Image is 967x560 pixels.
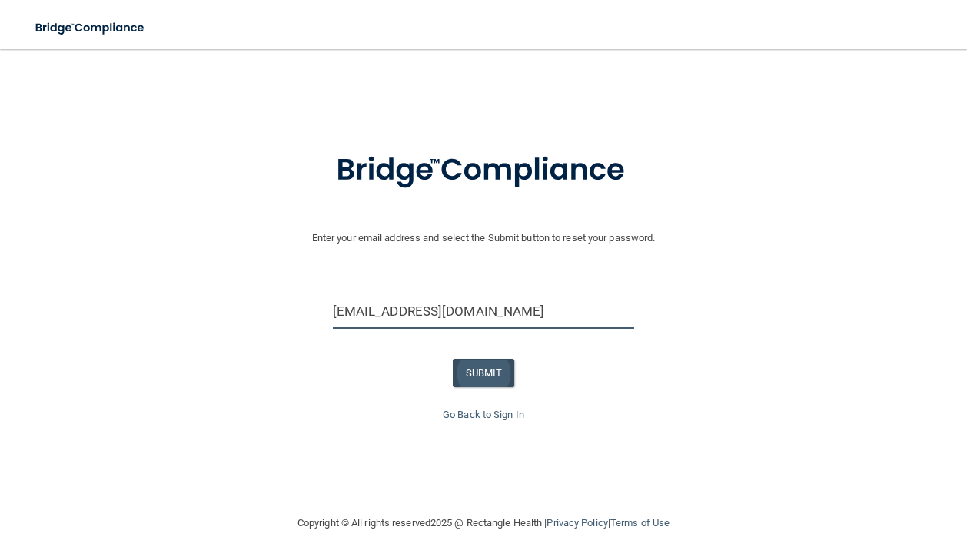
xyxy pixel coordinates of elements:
input: Email [333,294,635,329]
a: Terms of Use [610,517,670,529]
div: Copyright © All rights reserved 2025 @ Rectangle Health | | [203,499,764,548]
img: bridge_compliance_login_screen.278c3ca4.svg [304,131,663,210]
a: Privacy Policy [547,517,607,529]
button: SUBMIT [453,359,515,387]
iframe: Drift Widget Chat Controller [701,459,949,521]
img: bridge_compliance_login_screen.278c3ca4.svg [23,12,158,44]
a: Go Back to Sign In [443,409,524,420]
